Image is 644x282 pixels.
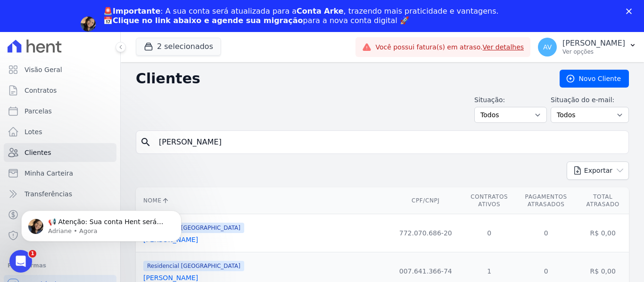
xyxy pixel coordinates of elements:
[8,260,113,271] div: Plataformas
[515,214,577,252] td: 0
[25,148,51,157] span: Clientes
[143,274,198,282] a: [PERSON_NAME]
[9,250,32,273] iframe: Intercom live chat
[7,191,196,257] iframe: Intercom notifications mensagem
[113,16,303,25] b: Clique no link abaixo e agende sua migração
[103,31,181,41] a: Agendar migração
[543,44,552,50] span: AV
[136,187,388,214] th: Nome
[4,205,116,224] a: Crédito
[4,81,116,100] a: Contratos
[560,70,629,88] a: Novo Cliente
[388,187,463,214] th: CPF/CNPJ
[474,95,547,105] label: Situação:
[577,187,629,214] th: Total Atrasado
[25,169,73,178] span: Minha Carteira
[515,187,577,214] th: Pagamentos Atrasados
[153,133,625,152] input: Buscar por nome, CPF ou e-mail
[25,127,42,137] span: Lotes
[25,106,52,116] span: Parcelas
[388,214,463,252] td: 772.070.686-20
[25,65,62,74] span: Visão Geral
[25,189,72,199] span: Transferências
[103,7,160,16] b: 🚨Importante
[29,250,36,258] span: 1
[4,185,116,203] a: Transferências
[483,43,524,51] a: Ver detalhes
[463,214,515,252] td: 0
[551,95,629,105] label: Situação do e-mail:
[136,38,221,56] button: 2 selecionados
[4,60,116,79] a: Visão Geral
[463,187,515,214] th: Contratos Ativos
[626,8,636,14] div: Fechar
[143,261,244,271] span: Residencial [GEOGRAPHIC_DATA]
[577,214,629,252] td: R$ 0,00
[140,137,151,148] i: search
[25,86,57,95] span: Contratos
[4,102,116,121] a: Parcelas
[103,7,499,25] div: : A sua conta será atualizada para a , trazendo mais praticidade e vantagens. 📅 para a nova conta...
[81,16,96,32] img: Profile image for Adriane
[136,70,545,87] h2: Clientes
[4,143,116,162] a: Clientes
[567,161,629,180] button: Exportar
[530,34,644,60] button: AV [PERSON_NAME] Ver opções
[297,7,343,16] b: Conta Arke
[562,48,625,56] p: Ver opções
[4,164,116,183] a: Minha Carteira
[562,39,625,48] p: [PERSON_NAME]
[375,42,524,52] span: Você possui fatura(s) em atraso.
[4,226,116,245] a: Negativação
[4,122,116,141] a: Lotes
